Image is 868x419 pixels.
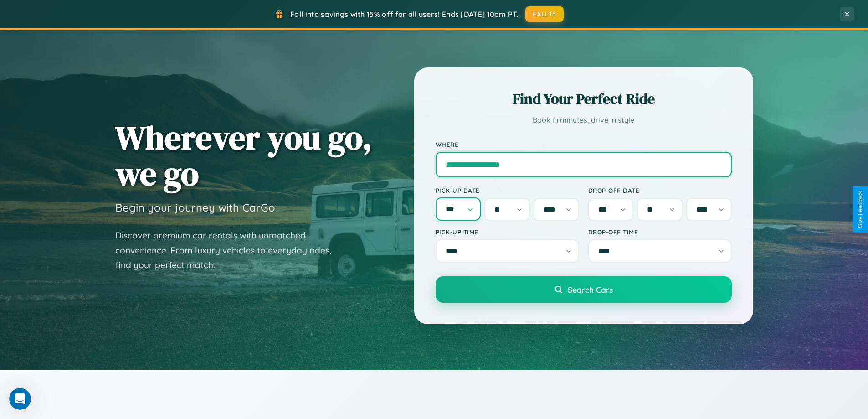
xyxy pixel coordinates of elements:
[588,186,732,194] label: Drop-off Date
[436,186,579,194] label: Pick-up Date
[290,10,519,19] span: Fall into savings with 15% off for all users! Ends [DATE] 10am PT.
[115,119,372,191] h1: Wherever you go, we go
[115,228,343,273] p: Discover premium car rentals with unmatched convenience. From luxury vehicles to everyday rides, ...
[436,89,732,109] h2: Find Your Perfect Ride
[857,191,863,228] div: Give Feedback
[436,114,732,127] p: Book in minutes, drive in style
[568,285,613,295] span: Search Cars
[436,140,732,148] label: Where
[436,276,732,303] button: Search Cars
[588,228,732,236] label: Drop-off Time
[525,6,564,22] button: FALL15
[115,201,275,214] h3: Begin your journey with CarGo
[9,388,31,410] iframe: Intercom live chat
[436,228,579,236] label: Pick-up Time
